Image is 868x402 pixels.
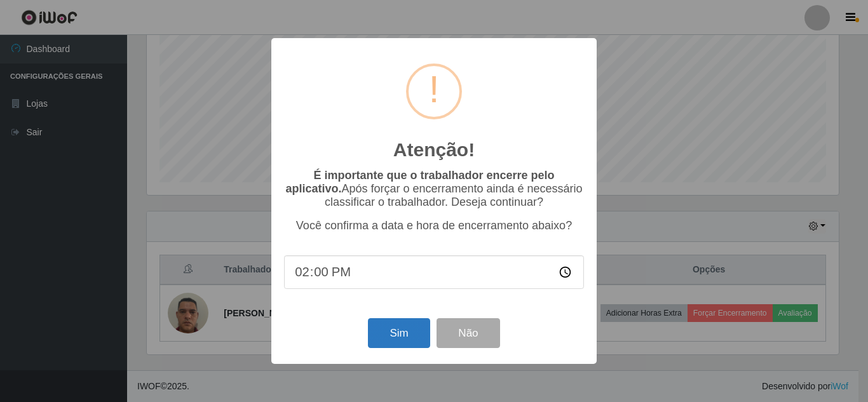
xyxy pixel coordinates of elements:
button: Sim [368,318,430,348]
p: Após forçar o encerramento ainda é necessário classificar o trabalhador. Deseja continuar? [284,169,584,209]
h2: Atenção! [393,138,475,161]
button: Não [437,318,499,348]
p: Você confirma a data e hora de encerramento abaixo? [284,219,584,232]
b: É importante que o trabalhador encerre pelo aplicativo. [285,169,554,195]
